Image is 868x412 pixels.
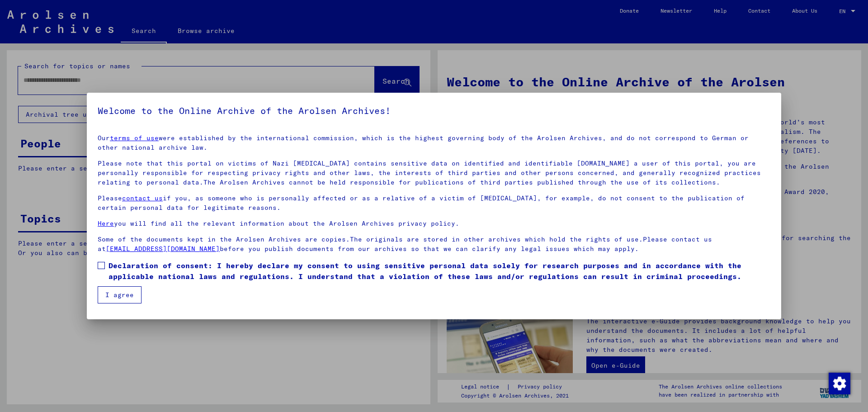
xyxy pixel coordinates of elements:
a: [EMAIL_ADDRESS][DOMAIN_NAME] [106,245,220,253]
a: contact us [122,194,163,202]
a: Here [98,219,114,227]
span: Declaration of consent: I hereby declare my consent to using sensitive personal data solely for r... [108,260,770,282]
h5: Welcome to the Online Archive of the Arolsen Archives! [98,104,770,118]
p: Please note that this portal on victims of Nazi [MEDICAL_DATA] contains sensitive data on identif... [98,159,770,187]
button: I agree [98,286,142,303]
p: Some of the documents kept in the Arolsen Archives are copies.The originals are stored in other a... [98,235,770,254]
a: terms of use [110,134,159,142]
p: Our were established by the international commission, which is the highest governing body of the ... [98,133,770,152]
p: Please if you, as someone who is personally affected or as a relative of a victim of [MEDICAL_DAT... [98,194,770,213]
p: you will find all the relevant information about the Arolsen Archives privacy policy. [98,219,770,228]
img: Change consent [829,373,850,394]
div: Change consent [828,372,850,394]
